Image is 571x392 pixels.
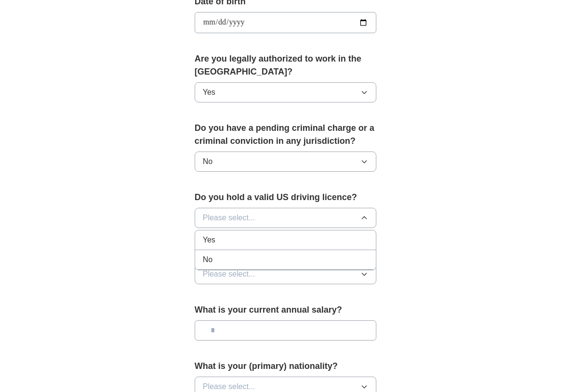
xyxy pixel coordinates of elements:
label: What is your current annual salary? [195,303,377,316]
label: Do you hold a valid US driving licence? [195,191,377,204]
label: What is your (primary) nationality? [195,360,377,373]
button: No [195,152,377,172]
span: No [203,156,212,167]
span: Yes [203,87,215,98]
span: Please select... [203,268,255,280]
label: Are you legally authorized to work in the [GEOGRAPHIC_DATA]? [195,52,377,78]
span: No [203,254,212,266]
button: Yes [195,82,377,102]
button: Please select... [195,208,377,228]
button: Please select... [195,264,377,284]
span: Yes [203,234,215,246]
label: Do you have a pending criminal charge or a criminal conviction in any jurisdiction? [195,122,377,148]
span: Please select... [203,212,255,224]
